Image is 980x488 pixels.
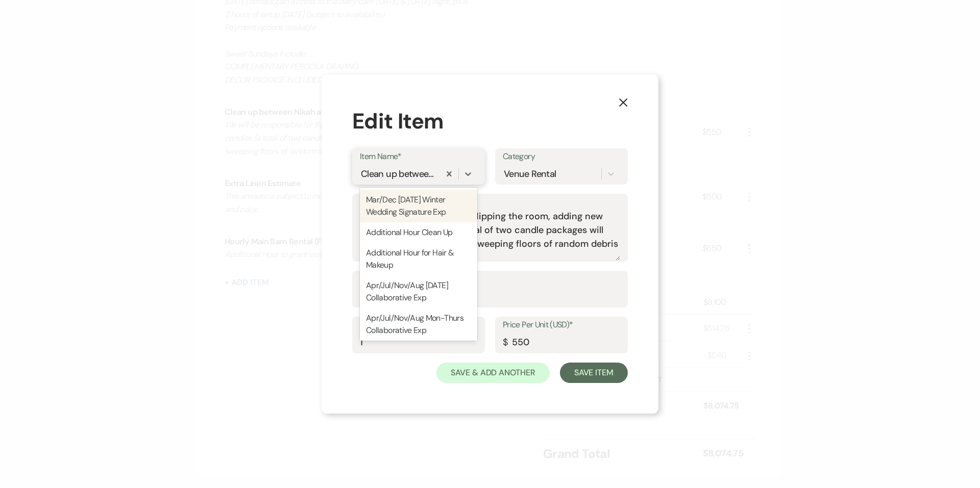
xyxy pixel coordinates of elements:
[560,363,628,383] button: Save Item
[360,210,620,261] textarea: We will be responsible for flipping the room, adding new linens, more candles (a total of two can...
[503,318,620,332] label: Price Per Unit (USD)*
[360,190,477,222] div: Mar/Dec [DATE] Winter Wedding Signature Exp
[360,308,477,341] div: Apr/Jul/Nov/Aug Mon-Thurs Collaborative Exp
[352,105,628,137] div: Edit Item
[360,272,620,287] label: Quantity*
[360,222,477,243] div: Additional Hour Clean Up
[361,167,437,181] div: Clean up between Nikah and [GEOGRAPHIC_DATA]
[360,149,477,164] label: Item Name*
[503,336,507,349] div: $
[360,243,477,275] div: Additional Hour for Hair & Makeup
[503,149,620,164] label: Category
[504,167,556,181] div: Venue Rental
[436,363,550,383] button: Save & Add Another
[360,275,477,308] div: Apr/Jul/Nov/Aug [DATE] Collaborative Exp
[360,195,620,210] label: Description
